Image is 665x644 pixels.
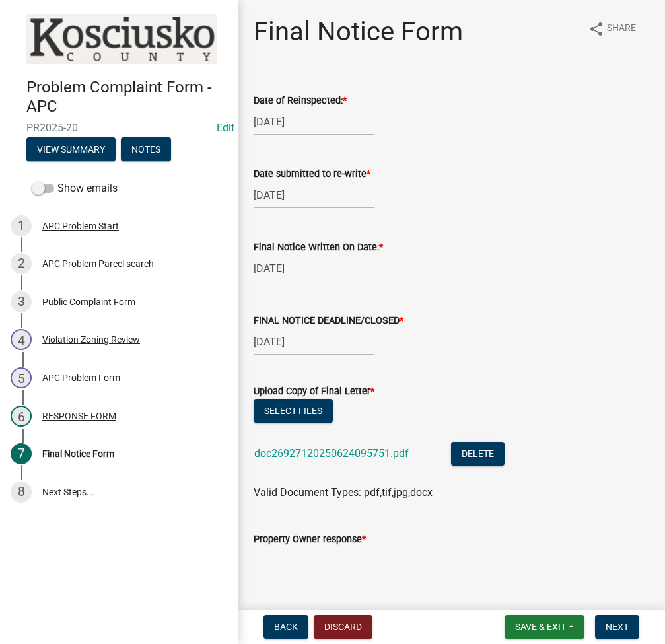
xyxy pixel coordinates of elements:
[11,215,32,236] div: 1
[254,486,433,499] span: Valid Document Types: pdf,tif,jpg,docx
[451,442,505,466] button: Delete
[254,328,374,355] input: mm/dd/yyyy
[254,108,374,135] input: mm/dd/yyyy
[254,535,366,544] label: Property Owner response
[26,78,227,116] h4: Problem Complaint Form - APC
[578,16,647,42] button: shareShare
[314,615,372,639] button: Discard
[263,615,308,639] button: Back
[11,253,32,274] div: 2
[42,297,135,306] div: Public Complaint Form
[254,170,370,179] label: Date submitted to re-write
[274,622,298,632] span: Back
[254,316,403,326] label: FINAL NOTICE DEADLINE/CLOSED
[254,399,333,423] button: Select files
[42,373,120,382] div: APC Problem Form
[42,411,116,421] div: RESPONSE FORM
[254,16,463,48] h1: Final Notice Form
[254,96,347,106] label: Date of Reinspected:
[11,443,32,464] div: 7
[26,145,116,155] wm-modal-confirm: Summary
[607,21,636,37] span: Share
[121,145,171,155] wm-modal-confirm: Notes
[42,259,154,268] div: APC Problem Parcel search
[515,622,566,632] span: Save & Exit
[11,406,32,427] div: 6
[42,335,140,344] div: Violation Zoning Review
[121,137,171,161] button: Notes
[11,482,32,503] div: 8
[217,122,234,134] wm-modal-confirm: Edit Application Number
[11,367,32,388] div: 5
[254,243,383,252] label: Final Notice Written On Date:
[254,387,374,396] label: Upload Copy of Final Letter
[254,255,374,282] input: mm/dd/yyyy
[26,122,211,134] span: PR2025-20
[26,137,116,161] button: View Summary
[505,615,584,639] button: Save & Exit
[217,122,234,134] a: Edit
[42,221,119,231] div: APC Problem Start
[588,21,604,37] i: share
[254,447,409,460] a: doc26927120250624095751.pdf
[254,182,374,209] input: mm/dd/yyyy
[11,291,32,312] div: 3
[595,615,639,639] button: Next
[11,329,32,350] div: 4
[606,622,629,632] span: Next
[42,449,114,458] div: Final Notice Form
[26,14,217,64] img: Kosciusko County, Indiana
[451,448,505,461] wm-modal-confirm: Delete Document
[32,180,118,196] label: Show emails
